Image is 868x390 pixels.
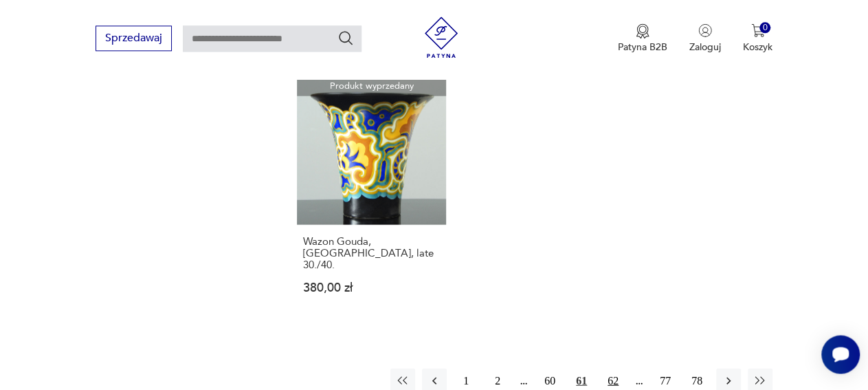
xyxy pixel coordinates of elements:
[96,25,172,51] button: Sprzedawaj
[303,235,440,270] h3: Wazon Gouda, [GEOGRAPHIC_DATA], late 30./40.
[297,75,446,320] a: Produkt wyprzedanyWazon Gouda, Holandia, late 30./40.Wazon Gouda, [GEOGRAPHIC_DATA], late 30./40....
[636,23,649,39] img: Ikona medalu
[689,41,721,54] p: Zaloguj
[337,30,354,46] button: Szukaj
[759,22,771,34] div: 0
[618,23,667,54] a: Ikona medaluPatyna B2B
[751,23,765,37] img: Ikona koszyka
[618,41,667,54] p: Patyna B2B
[303,281,440,293] p: 380,00 zł
[421,17,462,58] img: Patyna - sklep z meblami i dekoracjami vintage
[743,23,772,54] button: 0Koszyk
[618,23,667,54] button: Patyna B2B
[743,41,772,54] p: Koszyk
[821,335,860,373] iframe: Smartsupp widget button
[96,34,172,44] a: Sprzedawaj
[698,23,712,37] img: Ikonka użytkownika
[689,23,721,54] button: Zaloguj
